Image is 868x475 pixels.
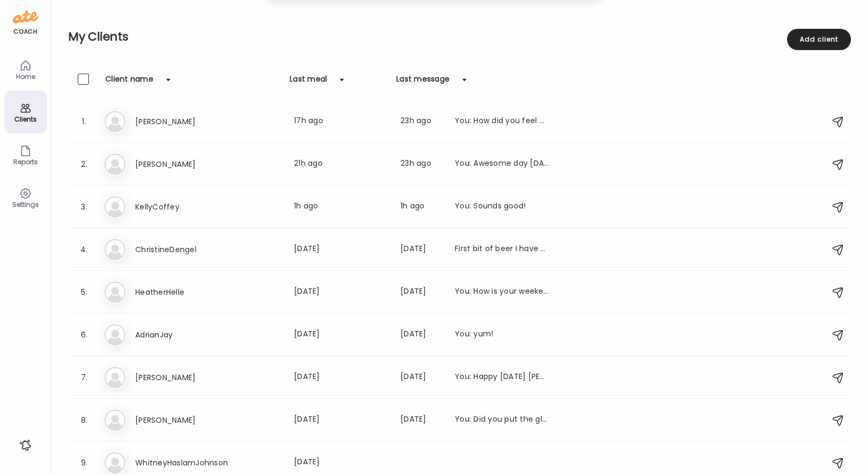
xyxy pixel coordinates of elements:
div: [DATE] [400,328,442,341]
div: 17h ago [294,115,388,128]
img: ate [13,9,38,26]
div: 7. [78,371,91,384]
div: [DATE] [294,328,388,341]
div: [DATE] [294,286,388,299]
div: [DATE] [400,286,442,299]
div: You: Did you put the glucose monitor on? [455,414,548,426]
div: Home [6,73,45,80]
div: 21h ago [294,158,388,171]
div: First bit of beer I have had in a very long time but the ginger was intriguing and actually was j... [455,243,548,256]
div: [DATE] [294,243,388,256]
h3: [PERSON_NAME] [135,414,229,426]
div: 2. [78,158,91,171]
h3: [PERSON_NAME] [135,115,229,128]
div: You: yum! [455,328,548,341]
div: Last message [396,74,449,91]
div: Add client [787,29,851,50]
div: 8. [78,414,91,426]
div: 1h ago [294,200,388,213]
div: [DATE] [294,414,388,426]
div: 6. [78,328,91,341]
div: Clients [6,116,45,123]
div: [DATE] [400,371,442,384]
div: You: How is your weekend going? [455,286,548,299]
h3: WhitneyHaslamJohnson [135,456,229,469]
div: 23h ago [400,115,442,128]
h3: AdrianJay [135,328,229,341]
h3: KellyCoffey [135,200,229,213]
div: You: Awesome day [DATE]! Let's do it again! [455,158,548,171]
div: You: How did you feel after this raw spinach in terms of gas/bloating? [455,115,548,128]
div: 9. [78,456,91,469]
div: coach [13,27,37,36]
h3: [PERSON_NAME] [135,158,229,171]
h2: My Clients [68,29,851,45]
div: 23h ago [400,158,442,171]
div: Client name [105,74,153,91]
div: You: Sounds good! [455,200,548,213]
div: Reports [6,158,45,165]
div: Last meal [290,74,327,91]
h3: ChristineDengel [135,243,229,256]
h3: HeatherHelle [135,286,229,299]
div: 4. [78,243,91,256]
div: Settings [6,201,45,208]
div: [DATE] [400,243,442,256]
h3: [PERSON_NAME] [135,371,229,384]
div: 3. [78,200,91,213]
div: 1h ago [400,200,442,213]
div: [DATE] [400,414,442,426]
div: 1. [78,115,91,128]
div: [DATE] [294,371,388,384]
div: [DATE] [294,456,388,469]
div: 5. [78,286,91,299]
div: You: Happy [DATE] [PERSON_NAME]. I hope you had a great week! Do you have any weekend events or d... [455,371,548,384]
